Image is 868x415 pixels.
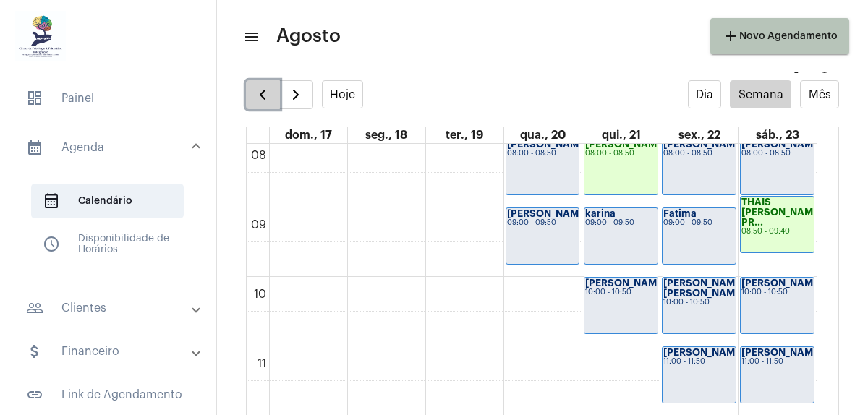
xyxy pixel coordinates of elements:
div: 11:00 - 11:50 [741,358,813,366]
div: 09:00 - 09:50 [585,219,656,227]
div: 10 [251,288,269,301]
button: Semana [730,80,791,108]
div: 09:00 - 09:50 [507,219,578,227]
mat-panel-title: Agenda [26,139,193,156]
div: 11:00 - 11:50 [663,358,734,366]
strong: [PERSON_NAME] [507,140,588,149]
strong: [PERSON_NAME]... [663,348,753,357]
div: 08:00 - 08:50 [741,150,813,158]
mat-icon: sidenav icon [26,139,43,156]
strong: karina [585,209,616,218]
a: 19 de agosto de 2025 [443,127,486,143]
mat-icon: sidenav icon [26,386,43,403]
div: 10:00 - 10:50 [663,299,734,307]
a: 20 de agosto de 2025 [517,127,569,143]
div: 11 [255,357,269,370]
strong: [PERSON_NAME] [585,140,666,149]
div: 08:00 - 08:50 [507,150,578,158]
div: 08:00 - 08:50 [585,150,656,158]
button: Dia [688,80,722,108]
mat-panel-title: Financeiro [26,343,193,360]
span: sidenav icon [43,192,60,210]
mat-icon: sidenav icon [26,343,43,360]
mat-panel-title: Clientes [26,299,193,317]
strong: Fatima [663,209,697,218]
a: 23 de agosto de 2025 [753,127,802,143]
strong: THAIS [PERSON_NAME] PR... [741,197,822,227]
div: 10:00 - 10:50 [741,288,813,296]
a: 22 de agosto de 2025 [676,127,723,143]
mat-icon: sidenav icon [243,28,258,46]
strong: [PERSON_NAME] [741,278,822,288]
span: Link de Agendamento [14,377,202,412]
button: Mês [800,80,839,108]
strong: [PERSON_NAME]... [507,209,597,218]
mat-icon: sidenav icon [26,299,43,317]
div: 09:00 - 09:50 [663,219,734,227]
div: 08:00 - 08:50 [663,150,734,158]
mat-expansion-panel-header: sidenav iconAgenda [9,124,216,171]
mat-icon: add [722,27,739,45]
strong: [PERSON_NAME] [PERSON_NAME] [663,278,744,298]
mat-expansion-panel-header: sidenav iconClientes [9,291,216,325]
div: 08:50 - 09:40 [741,228,813,236]
button: Novo Agendamento [710,18,849,54]
a: 17 de agosto de 2025 [282,127,335,143]
span: Novo Agendamento [722,31,838,41]
mat-expansion-panel-header: sidenav iconFinanceiro [9,334,216,369]
div: 10:00 - 10:50 [585,288,656,296]
span: sidenav icon [43,236,60,253]
strong: [PERSON_NAME] [663,140,744,149]
span: sidenav icon [26,90,43,107]
button: Hoje [322,80,364,108]
strong: [PERSON_NAME] [741,140,822,149]
div: 08 [248,149,269,162]
button: Próximo Semana [279,80,313,109]
span: Calendário [31,184,184,218]
div: sidenav iconAgenda [9,171,216,282]
a: 18 de agosto de 2025 [362,127,410,143]
span: Disponibilidade de Horários [31,227,184,262]
div: 09 [248,218,269,231]
span: Agosto [276,25,341,48]
strong: [PERSON_NAME] [585,278,666,288]
img: 1ff2c318-fc1c-5a1d-e477-3330f4c7d1ae.jpg [12,7,69,65]
a: 21 de agosto de 2025 [599,127,644,143]
button: Semana Anterior [246,80,280,109]
span: Painel [14,81,202,116]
